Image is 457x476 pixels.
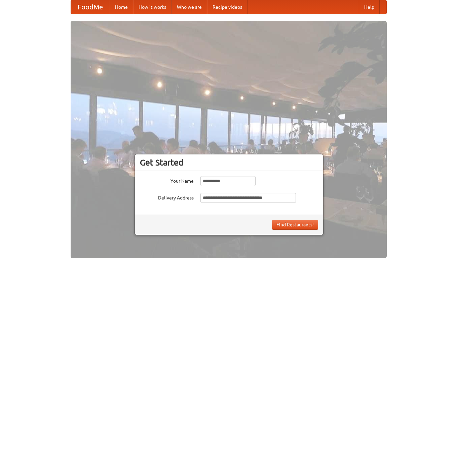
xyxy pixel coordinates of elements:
label: Delivery Address [140,193,194,201]
a: How it works [133,0,172,14]
a: Home [110,0,133,14]
a: Recipe videos [207,0,247,14]
label: Your Name [140,176,194,184]
a: Who we are [172,0,207,14]
a: FoodMe [71,0,110,14]
a: Help [359,0,380,14]
button: Find Restaurants! [272,220,318,230]
h3: Get Started [140,157,318,168]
